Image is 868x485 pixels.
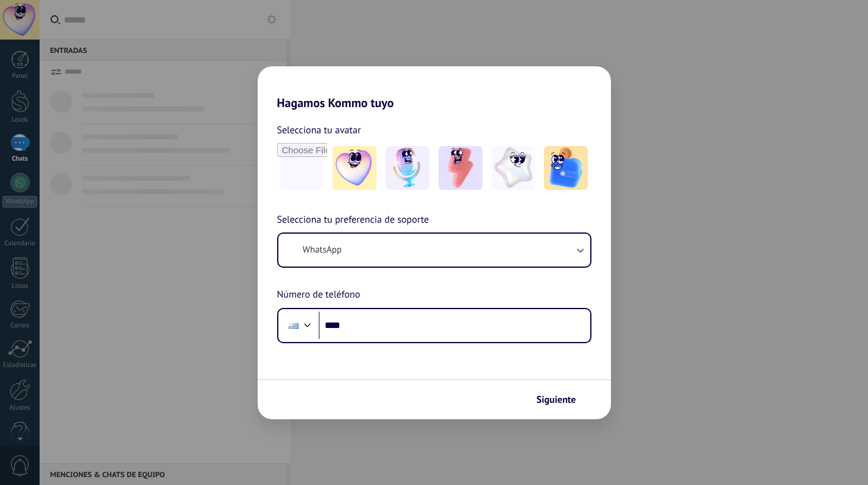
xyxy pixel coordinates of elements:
span: Número de teléfono [277,287,361,303]
img: -4.jpeg [492,146,535,190]
img: -5.jpeg [544,146,588,190]
button: Siguiente [531,389,593,410]
img: -2.jpeg [386,146,429,190]
span: WhatsApp [303,244,342,256]
div: Uruguay: + 598 [282,313,305,338]
span: Selecciona tu avatar [277,122,361,138]
img: -1.jpeg [333,146,376,190]
span: Siguiente [537,396,576,404]
h2: Hagamos Kommo tuyo [258,66,611,110]
button: WhatsApp [278,234,590,267]
img: -3.jpeg [439,146,482,190]
span: Selecciona tu preferencia de soporte [277,212,429,228]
